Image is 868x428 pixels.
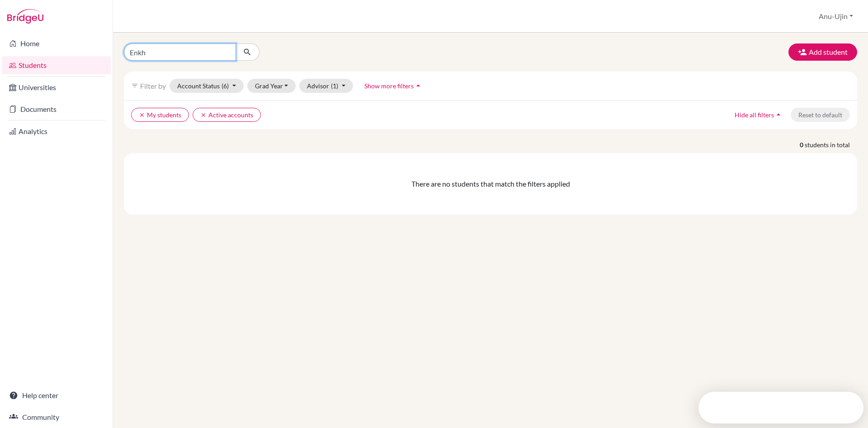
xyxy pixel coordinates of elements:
a: Home [2,34,111,53]
i: clear [139,112,145,118]
span: Filter by [140,82,166,90]
iframe: Intercom live chat [837,397,859,419]
span: Show more filters [364,82,414,90]
button: Grad Year [247,79,296,93]
div: There are no students that match the filters applied [131,178,850,189]
span: (1) [331,82,338,90]
span: Hide all filters [735,111,774,119]
button: Show more filtersarrow_drop_up [357,79,430,93]
a: Documents [2,100,111,118]
a: Universities [2,78,111,96]
button: Add student [788,43,857,61]
button: clearActive accounts [193,108,261,122]
i: arrow_drop_up [414,81,423,90]
img: Bridge-U [7,9,43,24]
a: Students [2,56,111,74]
iframe: Intercom live chat discovery launcher [698,392,863,423]
i: clear [200,112,207,118]
a: Community [2,408,111,426]
button: Anu-Ujin [815,8,857,25]
strong: 0 [800,140,805,149]
input: Find student by name... [124,43,236,61]
button: Reset to default [791,108,850,122]
button: Account Status(6) [170,79,244,93]
button: Hide all filtersarrow_drop_up [727,108,791,122]
button: clearMy students [131,108,189,122]
i: filter_list [131,82,138,89]
span: students in total [805,140,857,149]
i: arrow_drop_up [774,110,783,119]
a: Help center [2,386,111,404]
button: Advisor(1) [299,79,353,93]
span: (6) [222,82,229,90]
a: Analytics [2,122,111,140]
